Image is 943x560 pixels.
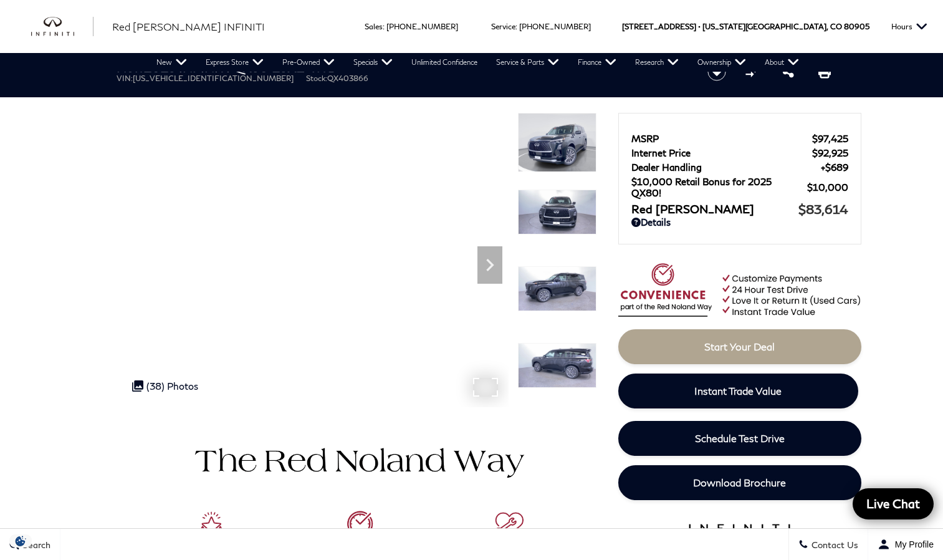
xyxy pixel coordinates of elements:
span: Stock: [306,74,327,83]
a: Express Store [196,53,273,72]
div: (38) Photos [126,374,204,398]
a: [PHONE_NUMBER] [519,22,591,31]
span: Instant Trade Value [694,385,782,397]
a: About [755,53,808,72]
span: Start Your Deal [704,340,775,352]
span: My Profile [890,539,934,549]
a: Finance [568,53,626,72]
a: Red [PERSON_NAME] $83,614 [631,201,848,216]
span: Download Brochure [693,476,786,488]
a: Schedule Test Drive [618,421,861,456]
nav: Main Navigation [147,53,808,72]
span: Schedule Test Drive [695,432,785,444]
a: Internet Price $92,925 [631,147,848,158]
div: Next [477,246,502,284]
span: Red [PERSON_NAME] INFINITI [112,21,265,32]
span: $92,925 [812,147,848,158]
span: : [515,22,517,31]
a: Details [631,216,848,228]
a: Red [PERSON_NAME] INFINITI [112,19,265,34]
span: $83,614 [798,201,848,216]
img: INFINITI [31,17,93,37]
a: $10,000 Retail Bonus for 2025 QX80! $10,000 [631,176,848,198]
span: Live Chat [860,496,926,511]
img: New 2025 BLACK OBSIDIAN INFINITI LUXE 4WD image 2 [518,190,596,234]
a: Research [626,53,688,72]
a: Specials [344,53,402,72]
section: Click to Open Cookie Consent Modal [6,534,35,548]
button: Compare vehicle [744,62,762,81]
a: Live Chat [853,488,934,519]
span: Search [19,539,50,550]
a: infiniti [31,17,93,37]
span: Dealer Handling [631,162,821,173]
img: New 2025 BLACK OBSIDIAN INFINITI LUXE 4WD image 4 [518,343,596,388]
span: VIN: [117,74,133,83]
span: $10,000 [807,181,848,193]
a: Instant Trade Value [618,374,858,408]
span: QX403866 [327,74,368,83]
a: MSRP $97,425 [631,133,848,144]
a: Service & Parts [487,53,568,72]
a: Dealer Handling $689 [631,162,848,173]
a: New [147,53,196,72]
span: $10,000 Retail Bonus for 2025 QX80! [631,176,807,198]
a: Pre-Owned [273,53,344,72]
span: [US_VEHICLE_IDENTIFICATION_NUMBER] [133,74,294,83]
img: New 2025 BLACK OBSIDIAN INFINITI LUXE 4WD image 1 [518,113,596,172]
button: Open user profile menu [868,529,943,560]
a: [PHONE_NUMBER] [386,22,458,31]
span: Service [491,22,515,31]
a: Start Your Deal [618,329,861,364]
span: Sales [365,22,383,31]
a: Unlimited Confidence [402,53,487,72]
a: Ownership [688,53,755,72]
span: : [383,22,385,31]
a: [STREET_ADDRESS] • [US_STATE][GEOGRAPHIC_DATA], CO 80905 [622,22,869,31]
span: $689 [821,162,848,173]
span: Red [PERSON_NAME] [631,202,798,216]
span: Internet Price [631,147,812,158]
span: MSRP [631,133,812,144]
img: New 2025 BLACK OBSIDIAN INFINITI LUXE 4WD image 3 [518,266,596,311]
span: Contact Us [808,539,858,550]
img: Opt-Out Icon [6,534,35,548]
a: Download Brochure [618,465,861,500]
span: $97,425 [812,133,848,144]
iframe: Interactive Walkaround/Photo gallery of the vehicle/product [117,113,509,407]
